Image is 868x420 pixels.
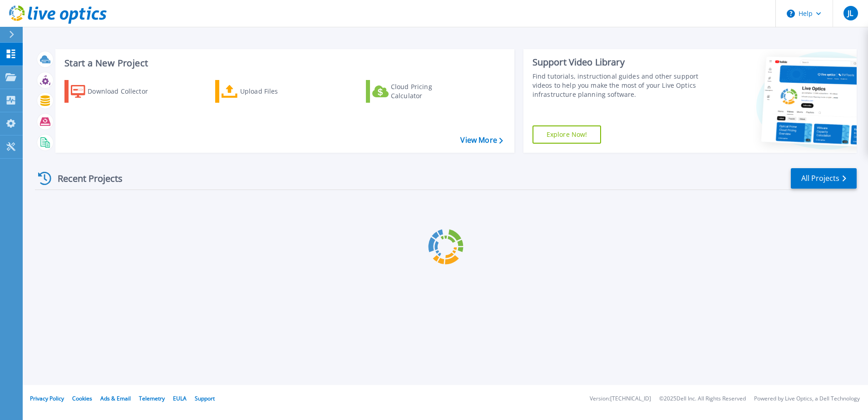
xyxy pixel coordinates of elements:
div: Recent Projects [35,167,135,190]
div: Cloud Pricing Calculator [391,82,464,100]
div: Support Video Library [533,56,702,68]
div: Upload Files [240,82,313,100]
h3: Start a New Project [64,58,503,68]
li: Version: [TECHNICAL_ID] [590,396,651,402]
a: Cloud Pricing Calculator [366,80,467,103]
a: Privacy Policy [30,395,64,402]
a: Cookies [72,395,92,402]
a: Upload Files [215,80,316,103]
a: View More [460,136,503,145]
a: Support [195,395,215,402]
a: All Projects [791,168,857,189]
div: Find tutorials, instructional guides and other support videos to help you make the most of your L... [533,72,702,99]
a: Download Collector [64,80,166,103]
a: EULA [173,395,187,402]
li: © 2025 Dell Inc. All Rights Reserved [659,396,746,402]
a: Ads & Email [100,395,131,402]
a: Telemetry [139,395,165,402]
li: Powered by Live Optics, a Dell Technology [754,396,860,402]
a: Explore Now! [533,125,602,144]
span: JL [848,10,853,17]
div: Download Collector [88,82,160,100]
